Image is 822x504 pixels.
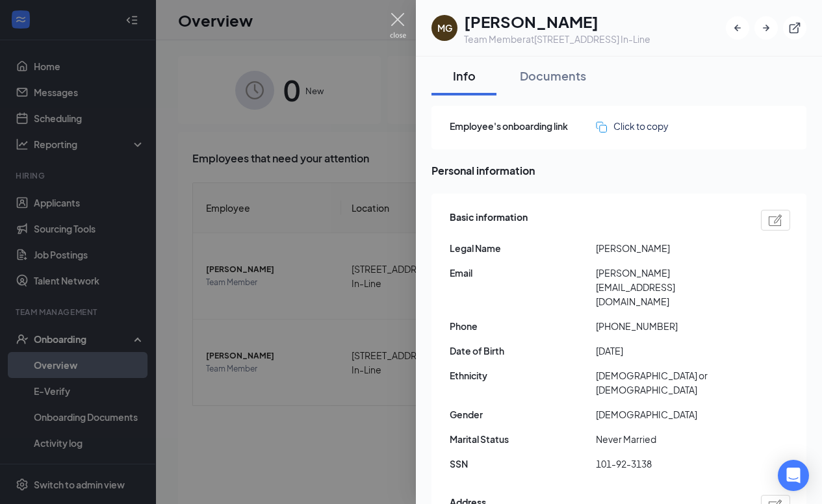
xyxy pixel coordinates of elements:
[754,16,778,40] button: ArrowRight
[464,10,650,32] h1: [PERSON_NAME]
[450,210,528,231] span: Basic information
[778,460,809,491] div: Open Intercom Messenger
[464,32,650,45] div: Team Member at [STREET_ADDRESS] In-Line
[450,368,596,383] span: Ethnicity
[450,266,596,280] span: Email
[788,21,801,34] svg: ExternalLink
[450,432,596,446] span: Marital Status
[596,368,742,397] span: [DEMOGRAPHIC_DATA] or [DEMOGRAPHIC_DATA]
[596,457,742,471] span: 101-92-3138
[726,16,749,40] button: ArrowLeftNew
[596,241,742,255] span: [PERSON_NAME]
[450,407,596,422] span: Gender
[450,241,596,255] span: Legal Name
[520,68,586,84] div: Documents
[596,344,742,358] span: [DATE]
[431,162,806,179] span: Personal information
[450,319,596,333] span: Phone
[760,21,773,34] svg: ArrowRight
[596,121,607,132] img: click-to-copy.71757273a98fde459dfc.svg
[731,21,744,34] svg: ArrowLeftNew
[450,119,596,133] span: Employee's onboarding link
[444,68,483,84] div: Info
[450,344,596,358] span: Date of Birth
[596,119,669,133] button: Click to copy
[783,16,806,40] button: ExternalLink
[596,266,742,309] span: [PERSON_NAME][EMAIL_ADDRESS][DOMAIN_NAME]
[596,319,742,333] span: [PHONE_NUMBER]
[437,21,452,34] div: MG
[596,407,742,422] span: [DEMOGRAPHIC_DATA]
[450,457,596,471] span: SSN
[596,432,742,446] span: Never Married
